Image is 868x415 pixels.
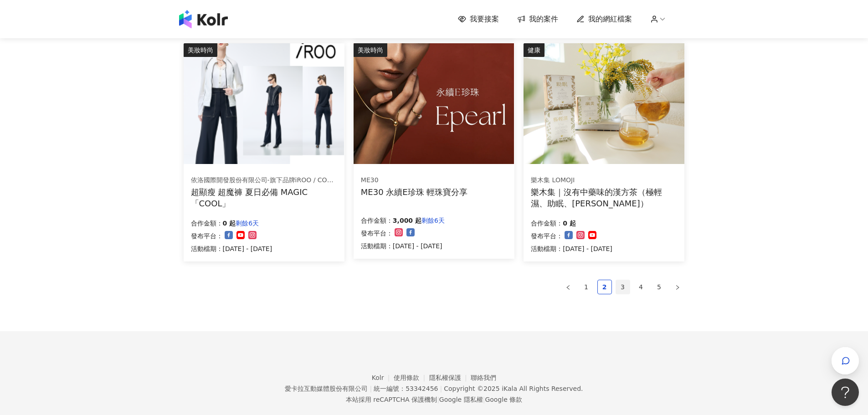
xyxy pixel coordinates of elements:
div: 超顯瘦 超魔褲 夏日必備 MAGIC「COOL」 [191,186,337,209]
li: 4 [634,280,648,294]
li: 2 [597,280,612,294]
p: 3,000 起 [393,215,421,226]
div: Copyright © 2025 All Rights Reserved. [444,385,583,392]
a: Google 隱私權 [439,396,483,403]
div: 美妝時尚 [354,43,387,57]
a: 隱私權保護 [429,374,471,381]
div: 樂木集｜沒有中藥味的漢方茶（極輕濕、助眠、[PERSON_NAME]） [531,186,677,209]
p: 活動檔期：[DATE] - [DATE] [361,241,445,251]
a: 使用條款 [394,374,429,381]
div: 依洛國際開發股份有限公司-旗下品牌iROO / COZY PUNCH [191,176,337,185]
a: 3 [616,280,630,294]
img: 樂木集｜沒有中藥味的漢方茶（極輕濕、助眠、亮妍） [524,43,684,164]
a: 1 [580,280,593,294]
p: 發布平台： [191,231,223,241]
li: 3 [616,280,630,294]
span: | [440,385,442,392]
p: 活動檔期：[DATE] - [DATE] [191,243,272,254]
p: 剩餘6天 [236,218,259,229]
button: left [561,280,575,294]
span: | [437,396,439,403]
p: 活動檔期：[DATE] - [DATE] [531,243,612,254]
span: 我的案件 [529,14,558,24]
a: 我的網紅檔案 [576,14,632,24]
a: 我要接案 [458,14,499,24]
p: 合作金額： [361,215,393,226]
a: Kolr [372,374,394,381]
p: 0 起 [223,218,236,229]
a: 2 [598,280,611,294]
span: 本站採用 reCAPTCHA 保護機制 [346,394,522,405]
li: Previous Page [561,280,575,294]
p: 0 起 [563,218,576,229]
div: 健康 [524,43,544,57]
button: right [670,280,685,294]
a: 我的案件 [517,14,558,24]
div: ME30 [361,176,468,185]
p: 合作金額： [531,218,563,229]
p: 發布平台： [531,231,563,241]
a: 4 [634,280,648,294]
p: 發布平台： [361,228,393,239]
img: ME30 永續E珍珠 系列輕珠寶 [354,43,514,164]
img: ONE TONE彩虹衣 [184,43,344,164]
a: 5 [652,280,666,294]
p: 剩餘6天 [421,215,445,226]
div: 美妝時尚 [184,43,217,57]
span: right [675,285,680,290]
li: Next Page [670,280,685,294]
iframe: Help Scout Beacon - Open [832,379,859,406]
a: 聯絡我們 [471,374,496,381]
div: 愛卡拉互動媒體股份有限公司 [285,385,368,392]
a: Google 條款 [485,396,522,403]
li: 1 [579,280,594,294]
span: 我要接案 [470,14,499,24]
span: 我的網紅檔案 [588,14,632,24]
span: | [370,385,372,392]
p: 合作金額： [191,218,223,229]
span: left [565,285,571,290]
div: 統一編號：53342456 [374,385,438,392]
img: logo [179,10,228,28]
div: ME30 永續E珍珠 輕珠寶分享 [361,186,468,198]
span: | [483,396,485,403]
div: 樂木集 LOMOJI [531,176,677,185]
a: iKala [502,385,517,392]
